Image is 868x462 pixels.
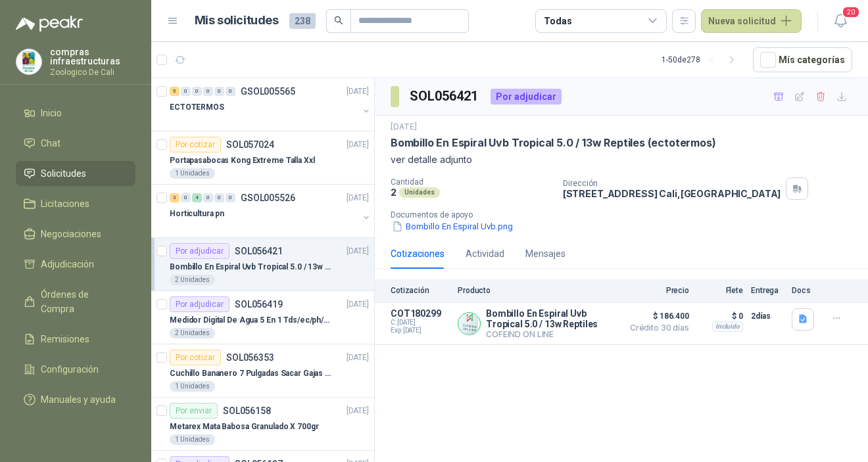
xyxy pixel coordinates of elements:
[347,405,369,417] p: [DATE]
[16,161,135,186] a: Solicitudes
[466,246,504,261] div: Actividad
[170,83,372,126] a: 5 0 0 0 0 0 GSOL005565[DATE] ECTOTERMOS
[486,308,615,329] p: Bombillo En Espiral Uvb Tropical 5.0 / 13w Reptiles
[235,300,283,309] p: SOL056419
[170,275,215,285] div: 2 Unidades
[16,191,135,216] a: Licitaciones
[170,243,229,259] div: Por adjudicar
[525,246,566,261] div: Mensajes
[16,357,135,382] a: Configuración
[842,6,860,18] span: 20
[16,252,135,277] a: Adjudicación
[391,136,715,150] p: Bombillo En Espiral Uvb Tropical 5.0 / 13w Reptiles (ectotermos)
[391,327,450,335] span: Exp: [DATE]
[623,286,689,295] p: Precio
[41,332,89,346] span: Remisiones
[170,193,180,202] div: 3
[151,238,374,291] a: Por adjudicarSOL056421[DATE] Bombillo En Espiral Uvb Tropical 5.0 / 13w Reptiles (ectotermos)2 Un...
[235,246,283,256] p: SOL056421
[16,327,135,352] a: Remisiones
[50,68,135,76] p: Zoologico De Cali
[170,403,218,419] div: Por enviar
[563,179,781,188] p: Dirección
[170,421,319,433] p: Metarex Mata Babosa Granulado X 700gr
[347,192,369,204] p: [DATE]
[16,282,135,321] a: Órdenes de Compra
[347,352,369,364] p: [DATE]
[16,387,135,412] a: Manuales y ayuda
[151,344,374,398] a: Por cotizarSOL056353[DATE] Cuchillo Bananero 7 Pulgadas Sacar Gajas O Deshoje O Desman1 Unidades
[391,308,450,319] p: COT180299
[170,190,372,232] a: 3 0 4 0 0 0 GSOL005526[DATE] Horticultura pn
[41,227,101,241] span: Negociaciones
[391,246,445,261] div: Cotizaciones
[241,87,295,96] p: GSOL005565
[170,261,333,273] p: Bombillo En Espiral Uvb Tropical 5.0 / 13w Reptiles (ectotermos)
[226,353,274,362] p: SOL056353
[241,193,295,202] p: GSOL005526
[829,9,852,33] button: 20
[195,11,279,30] h1: Mis solicitudes
[410,86,480,106] h3: SOL056421
[697,286,743,295] p: Flete
[289,13,316,29] span: 238
[16,131,135,156] a: Chat
[712,321,743,332] div: Incluido
[391,286,450,295] p: Cotización
[170,168,215,179] div: 1 Unidades
[41,166,86,181] span: Solicitudes
[391,121,417,133] p: [DATE]
[214,193,224,202] div: 0
[16,49,41,74] img: Company Logo
[170,328,215,338] div: 2 Unidades
[391,210,863,219] p: Documentos de apoyo
[192,193,202,202] div: 4
[170,296,229,312] div: Por adjudicar
[16,16,83,32] img: Logo peakr
[751,308,784,324] p: 2 días
[203,87,213,96] div: 0
[399,187,440,198] div: Unidades
[223,406,271,415] p: SOL056158
[16,101,135,126] a: Inicio
[391,152,852,167] p: ver detalle adjunto
[170,350,221,365] div: Por cotizar
[151,398,374,451] a: Por enviarSOL056158[DATE] Metarex Mata Babosa Granulado X 700gr1 Unidades
[170,137,221,152] div: Por cotizar
[347,139,369,151] p: [DATE]
[170,101,224,114] p: ECTOTERMOS
[41,196,89,211] span: Licitaciones
[170,434,215,445] div: 1 Unidades
[214,87,224,96] div: 0
[41,392,116,407] span: Manuales y ayuda
[226,140,274,149] p: SOL057024
[170,381,215,392] div: 1 Unidades
[226,87,235,96] div: 0
[192,87,202,96] div: 0
[170,314,333,327] p: Medidor Digital De Agua 5 En 1 Tds/ec/ph/salinidad/temperatu
[623,308,689,324] span: $ 186.400
[16,221,135,246] a: Negociaciones
[491,89,562,104] div: Por adjudicar
[50,47,135,66] p: compras infraestructuras
[753,47,852,72] button: Mís categorías
[544,14,571,28] div: Todas
[751,286,784,295] p: Entrega
[41,362,99,377] span: Configuración
[203,193,213,202] div: 0
[41,257,94,271] span: Adjudicación
[347,85,369,98] p: [DATE]
[334,16,343,25] span: search
[391,187,397,198] p: 2
[486,329,615,339] p: COFEIND ON LINE
[151,131,374,185] a: Por cotizarSOL057024[DATE] Portapasabocas Kong Extreme Talla Xxl1 Unidades
[151,291,374,344] a: Por adjudicarSOL056419[DATE] Medidor Digital De Agua 5 En 1 Tds/ec/ph/salinidad/temperatu2 Unidades
[697,308,743,324] p: $ 0
[701,9,802,33] button: Nueva solicitud
[563,188,781,199] p: [STREET_ADDRESS] Cali , [GEOGRAPHIC_DATA]
[181,193,191,202] div: 0
[662,49,742,70] div: 1 - 50 de 278
[41,287,123,316] span: Órdenes de Compra
[226,193,235,202] div: 0
[170,367,333,380] p: Cuchillo Bananero 7 Pulgadas Sacar Gajas O Deshoje O Desman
